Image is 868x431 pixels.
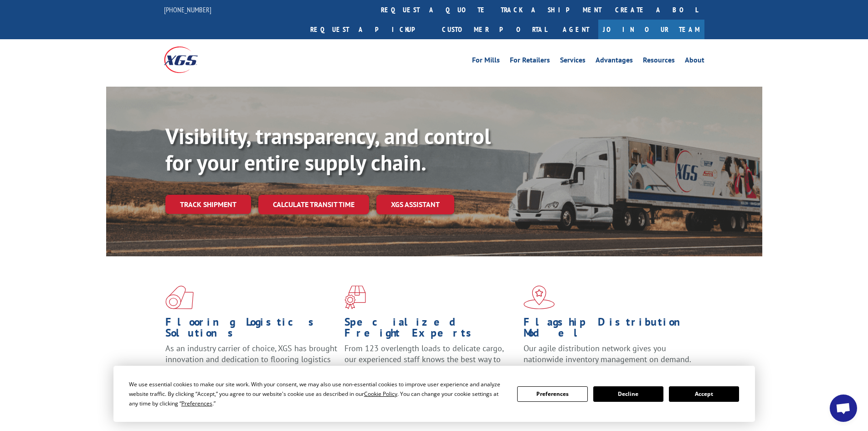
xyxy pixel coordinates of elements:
[598,20,704,39] a: Join Our Team
[164,5,211,14] a: [PHONE_NUMBER]
[510,57,550,67] a: For Retailers
[524,317,696,343] h1: Flagship Distribution Model
[344,317,517,343] h1: Specialized Freight Experts
[165,317,338,343] h1: Flooring Logistics Solutions
[165,122,491,177] b: Visibility, transparency, and control for your entire supply chain.
[435,20,554,39] a: Customer Portal
[129,379,506,408] div: We use essential cookies to make our site work. With your consent, we may also use non-essential ...
[560,57,586,67] a: Services
[376,195,454,214] a: XGS ASSISTANT
[165,343,337,375] span: As an industry carrier of choice, XGS has brought innovation and dedication to flooring logistics...
[643,57,675,67] a: Resources
[472,57,500,67] a: For Mills
[685,57,704,67] a: About
[181,400,212,407] span: Preferences
[364,390,397,398] span: Cookie Policy
[517,386,587,402] button: Preferences
[113,366,755,422] div: Cookie Consent Prompt
[830,395,857,422] a: Open chat
[344,343,517,384] p: From 123 overlength loads to delicate cargo, our experienced staff knows the best way to move you...
[258,195,369,214] a: Calculate transit time
[165,286,194,309] img: xgs-icon-total-supply-chain-intelligence-red
[593,386,663,402] button: Decline
[669,386,739,402] button: Accept
[344,286,366,309] img: xgs-icon-focused-on-flooring-red
[303,20,435,39] a: Request a pickup
[165,195,251,214] a: Track shipment
[524,343,691,364] span: Our agile distribution network gives you nationwide inventory management on demand.
[596,57,633,67] a: Advantages
[554,20,598,39] a: Agent
[524,286,555,309] img: xgs-icon-flagship-distribution-model-red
